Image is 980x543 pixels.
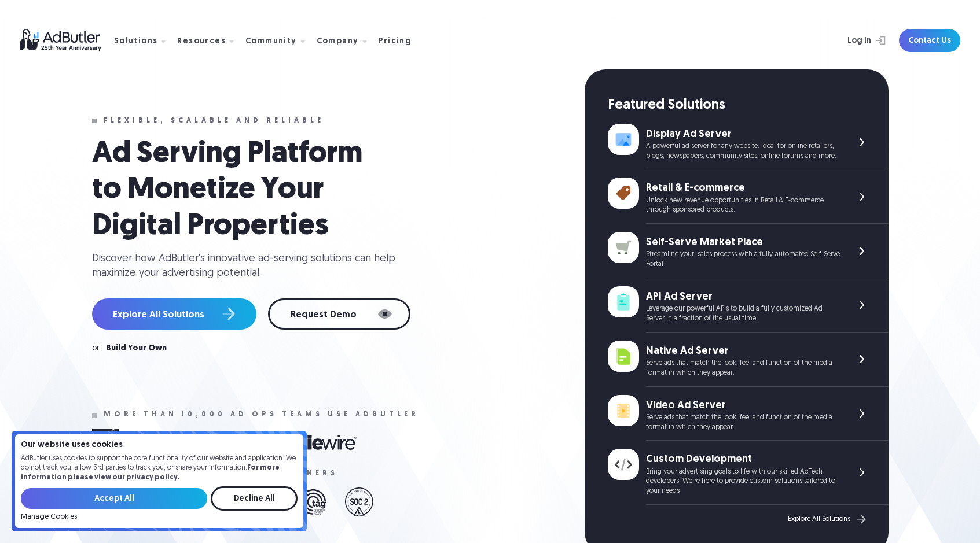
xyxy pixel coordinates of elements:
div: A powerful ad server for any website. Ideal for online retailers, blogs, newspapers, community si... [646,142,840,161]
a: Explore All Solutions [788,512,869,527]
input: Decline All [211,486,298,511]
div: Pricing [379,38,412,46]
div: Solutions [114,38,158,46]
div: Self-Serve Market Place [646,235,840,250]
div: Display Ad Server [646,127,840,142]
a: Log In [817,29,892,52]
a: Contact Us [899,29,960,52]
a: Explore All Solutions [92,298,256,330]
h1: Ad Serving Platform to Monetize Your Digital Properties [92,136,393,245]
a: API Ad Server Leverage our powerful APIs to build a fully customized Ad Server in a fraction of t... [608,278,889,333]
div: More than 10,000 ad ops teams use adbutler [104,411,419,419]
div: Featured Solutions [608,96,889,116]
a: Custom Development Bring your advertising goals to life with our skilled AdTech developers. We're... [608,441,889,505]
div: Custom Development [646,452,840,467]
a: Manage Cookies [21,513,77,521]
input: Accept All [21,488,207,509]
a: Video Ad Server Serve ads that match the look, feel and function of the media format in which the... [608,387,889,441]
p: AdButler uses cookies to support the core functionality of our website and application. We do not... [21,454,298,483]
a: Native Ad Server Serve ads that match the look, feel and function of the media format in which th... [608,333,889,387]
div: Company [317,38,359,46]
div: Explore All Solutions [788,515,850,523]
div: Community [245,38,297,46]
a: Pricing [379,35,421,46]
div: Serve ads that match the look, feel and function of the media format in which they appear. [646,413,840,433]
div: Video Ad Server [646,398,840,413]
a: Self-Serve Market Place Streamline your sales process with a fully-automated Self-Serve Portal [608,224,889,278]
a: Retail & E-commerce Unlock new revenue opportunities in Retail & E-commerce through sponsored pro... [608,169,889,224]
div: Serve ads that match the look, feel and function of the media format in which they appear. [646,359,840,378]
div: Leverage our powerful APIs to build a fully customized Ad Server in a fraction of the usual time [646,304,840,324]
div: Retail & E-commerce [646,181,840,195]
a: Request Demo [268,298,410,330]
div: Native Ad Server [646,344,840,359]
div: API Ad Server [646,290,840,304]
div: Unlock new revenue opportunities in Retail & E-commerce through sponsored products. [646,196,840,216]
h4: Our website uses cookies [21,441,298,449]
div: or [92,345,99,353]
div: Resources [177,38,226,46]
div: Streamline your sales process with a fully-automated Self-Serve Portal [646,250,840,269]
div: Bring your advertising goals to life with our skilled AdTech developers. We're here to provide cu... [646,467,840,496]
a: Display Ad Server A powerful ad server for any website. Ideal for online retailers, blogs, newspa... [608,116,889,170]
div: Flexible, scalable and reliable [104,117,324,125]
a: Build Your Own [106,345,167,353]
div: Discover how AdButler's innovative ad-serving solutions can help maximize your advertising potent... [92,252,405,280]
